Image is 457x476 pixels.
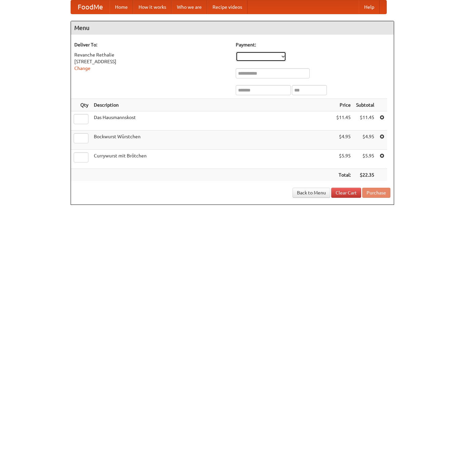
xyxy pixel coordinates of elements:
[74,41,229,48] h5: Deliver To:
[71,0,110,14] a: FoodMe
[91,131,334,150] td: Bockwurst Würstchen
[362,188,390,198] button: Purchase
[334,99,353,111] th: Price
[133,0,172,14] a: How it works
[236,41,390,48] h5: Payment:
[293,188,330,198] a: Back to Menu
[334,169,353,181] th: Total:
[172,0,207,14] a: Who we are
[334,131,353,150] td: $4.95
[110,0,133,14] a: Home
[353,131,377,150] td: $4.95
[331,188,361,198] a: Clear Cart
[74,66,90,71] a: Change
[91,150,334,169] td: Currywurst mit Brötchen
[353,111,377,131] td: $11.45
[91,99,334,111] th: Description
[71,21,394,35] h4: Menu
[71,99,91,111] th: Qty
[334,150,353,169] td: $5.95
[334,111,353,131] td: $11.45
[74,58,229,65] div: [STREET_ADDRESS]
[207,0,247,14] a: Recipe videos
[359,0,380,14] a: Help
[74,51,229,58] div: Revanche Rethalie
[353,150,377,169] td: $5.95
[353,169,377,181] th: $22.35
[353,99,377,111] th: Subtotal
[91,111,334,131] td: Das Hausmannskost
